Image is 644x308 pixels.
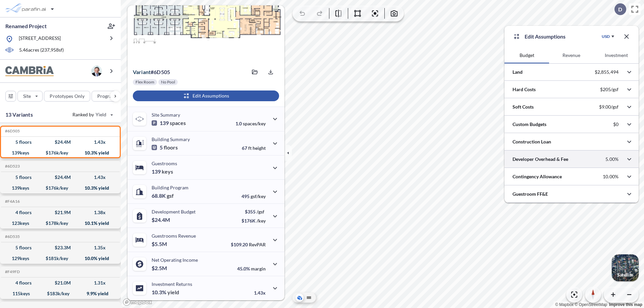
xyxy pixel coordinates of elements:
a: OpenStreetMap [575,302,607,307]
span: spaces/key [243,121,266,126]
p: Hard Costs [513,86,536,93]
p: # 6d505 [133,69,170,75]
p: $355 [241,209,266,214]
p: 5 [152,144,178,151]
span: ft [248,145,252,151]
p: 10.00% [603,174,619,180]
button: Prototypes Only [44,91,90,102]
span: Variant [133,69,151,75]
img: user logo [91,66,102,76]
button: Site Plan [305,294,313,302]
p: $5.5M [152,241,168,247]
p: Construction Loan [513,138,551,145]
img: BrandImage [5,66,54,76]
p: Edit Assumptions [525,33,566,41]
p: Prototypes Only [50,93,85,100]
a: Mapbox homepage [123,298,152,306]
p: D [618,6,622,12]
p: 67 [242,145,266,151]
button: Program [92,91,128,102]
span: yield [167,289,179,296]
div: USD [602,34,610,39]
span: Yield [96,111,107,118]
h5: Click to copy the code [4,129,20,133]
button: Aerial View [296,294,304,302]
a: Mapbox [555,302,574,307]
span: keys [162,168,173,175]
p: Flex Room [136,79,154,85]
button: Revenue [549,47,594,63]
p: 495 [241,193,266,199]
span: gsf/key [251,193,266,199]
p: Renamed Project [5,22,47,30]
p: $2.5M [152,265,168,271]
p: $109.20 [231,242,266,247]
p: Net Operating Income [152,257,198,263]
p: $176K [241,218,266,224]
p: Program [97,93,116,100]
h5: Click to copy the code [4,199,20,204]
button: Investment [594,47,639,63]
p: Investment Returns [152,281,192,287]
p: 10.3% [152,289,179,296]
a: Improve this map [609,302,642,307]
p: $9.00/gsf [599,104,619,110]
p: 68.8K [152,192,174,199]
p: 45.0% [237,266,266,271]
p: Building Summary [152,136,190,142]
button: Budget [504,47,549,63]
span: /key [257,218,266,224]
p: $205/gsf [600,86,619,93]
p: 1.43x [254,290,266,296]
p: $2,855,494 [595,69,619,75]
p: 1.0 [235,121,266,126]
h5: Click to copy the code [4,269,20,274]
p: Guestroom FF&E [513,191,548,197]
p: Satellite [617,272,633,278]
p: Site [23,93,31,100]
p: $0 [613,121,619,127]
p: 139 [152,120,186,126]
p: 5.46 acres ( 237,958 sf) [19,47,64,54]
button: Switcher ImageSatellite [612,254,639,281]
span: RevPAR [249,242,266,247]
p: Guestrooms Revenue [152,233,196,239]
p: Building Program [152,185,189,190]
span: spaces [170,120,186,126]
h5: Click to copy the code [4,234,20,239]
h5: Click to copy the code [4,164,20,169]
button: Site [17,91,43,102]
p: No Pool [161,79,175,85]
span: gsf [167,192,174,199]
img: Switcher Image [612,254,639,281]
button: Ranked by Yield [67,109,117,120]
p: Soft Costs [513,104,534,110]
p: Development Budget [152,209,196,214]
p: Contingency Allowance [513,173,562,180]
span: margin [251,266,266,271]
span: /gsf [257,209,264,214]
span: floors [164,144,178,151]
p: 139 [152,168,173,175]
p: 13 Variants [5,111,33,119]
p: $24.4M [152,217,171,223]
p: Site Summary [152,112,180,118]
p: Land [513,69,523,75]
button: Edit Assumptions [133,90,279,101]
p: Custom Budgets [513,121,546,128]
p: [STREET_ADDRESS] [19,35,61,43]
span: height [253,145,266,151]
p: Guestrooms [152,161,177,166]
